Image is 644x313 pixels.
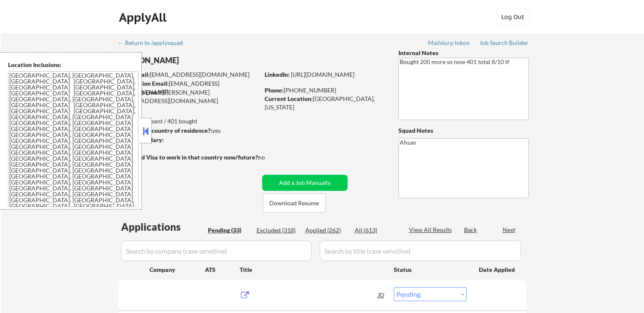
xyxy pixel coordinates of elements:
div: Internal Notes [398,49,529,57]
div: [GEOGRAPHIC_DATA], [US_STATE] [265,95,384,111]
input: Search by company (case sensitive) [121,240,312,261]
a: Mailslurp Inbox [428,39,470,48]
div: Status [394,262,467,277]
div: [EMAIL_ADDRESS][DOMAIN_NAME] [119,70,259,79]
div: 262 sent / 401 bought [118,117,259,126]
div: Location Inclusions: [8,61,138,69]
div: ← Return to /applysquad [118,40,191,46]
div: Mailslurp Inbox [428,40,470,46]
div: no [258,153,282,162]
div: JD [377,287,386,302]
div: [PERSON_NAME] [119,55,293,66]
button: Add a Job Manually [262,175,348,191]
div: All (613) [355,226,397,235]
strong: Current Location: [265,95,313,102]
input: Search by title (case sensitive) [320,240,521,261]
div: [PHONE_NUMBER] [265,86,384,95]
div: Title [240,265,386,274]
div: Job Search Builder [479,40,529,46]
div: [PERSON_NAME][EMAIL_ADDRESS][DOMAIN_NAME] [119,88,259,105]
div: Pending (33) [208,226,250,235]
div: Company [149,265,205,274]
strong: Phone: [265,87,284,94]
div: ATS [205,265,240,274]
div: [EMAIL_ADDRESS][DOMAIN_NAME] [119,79,259,96]
div: View All Results [409,226,454,234]
strong: Can work in country of residence?: [118,127,212,134]
a: ← Return to /applysquad [118,39,191,48]
div: Squad Notes [398,126,529,135]
div: ApplyAll [119,10,169,25]
div: Next [503,226,516,234]
button: Download Resume [263,193,326,212]
div: yes [118,126,257,135]
strong: LinkedIn: [265,71,290,78]
div: Applied (262) [305,226,348,235]
strong: Will need Visa to work in that country now/future?: [119,154,260,161]
div: Back [464,226,478,234]
button: Log Out [496,8,530,25]
a: [URL][DOMAIN_NAME] [291,71,354,78]
div: Excluded (318) [257,226,299,235]
a: Job Search Builder [479,39,529,48]
div: Applications [121,222,205,232]
div: Date Applied [479,265,516,274]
